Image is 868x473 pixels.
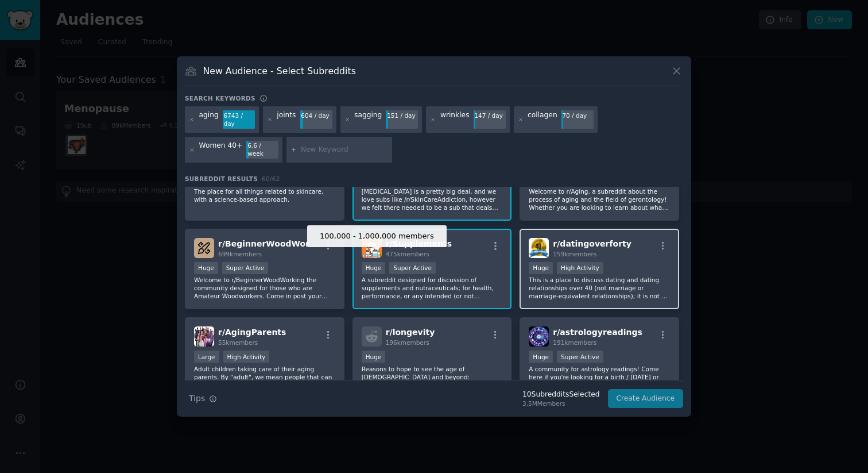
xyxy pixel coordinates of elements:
[194,276,335,300] p: Welcome to r/BeginnerWoodWorking the community designed for those who are Amateur Woodworkers. Co...
[262,175,280,182] span: 60 / 62
[389,262,436,274] div: Super Active
[522,390,599,400] div: 10 Subreddit s Selected
[218,239,329,248] span: r/ BeginnerWoodWorking
[553,239,631,248] span: r/ datingoverforty
[529,262,553,274] div: Huge
[529,187,670,211] p: Welcome to r/Aging, a subreddit about the process of aging and the field of gerontology! Whether ...
[185,175,258,183] span: Subreddit Results
[553,251,596,257] span: 159k members
[185,94,255,102] h3: Search keywords
[561,110,594,121] div: 70 / day
[362,276,503,300] p: A subreddit designed for discussion of supplements and nutraceuticals; for health, performance, o...
[474,110,506,121] div: 147 / day
[223,110,255,129] div: 6743 / day
[362,262,386,274] div: Huge
[362,238,382,258] img: Supplements
[222,262,269,274] div: Super Active
[386,110,418,121] div: 151 / day
[185,389,221,409] button: Tips
[529,365,670,389] p: A community for astrology readings! Come here if you're looking for a birth / [DATE] or similar f...
[223,351,270,363] div: High Activity
[553,339,596,346] span: 191k members
[362,351,386,363] div: Huge
[522,399,599,407] div: 3.5M Members
[199,141,243,159] div: Women 40+
[199,110,219,129] div: aging
[194,187,335,203] p: The place for all things related to skincare, with a science-based approach.
[277,110,296,129] div: joints
[529,276,670,300] p: This is a place to discuss dating and dating relationships over 40 (not marriage or marriage-equi...
[529,351,553,363] div: Huge
[189,393,205,405] span: Tips
[386,251,429,257] span: 475k members
[300,110,332,121] div: 604 / day
[194,365,335,389] p: Adult children taking care of their aging parents. By "adult", we mean people that can have a civ...
[529,326,549,347] img: astrologyreadings
[362,365,503,389] p: Reasons to hope to see the age of [DEMOGRAPHIC_DATA] and beyond: Biomedical rejuvenation through ...
[362,187,503,211] p: [MEDICAL_DATA] is a pretty big deal, and we love subs like /r/SkinCareAddiction, however we felt ...
[529,238,549,258] img: datingoverforty
[194,326,214,347] img: AgingParents
[553,328,642,337] span: r/ astrologyreadings
[440,110,470,129] div: wrinkles
[194,238,214,258] img: BeginnerWoodWorking
[557,351,603,363] div: Super Active
[557,262,603,274] div: High Activity
[528,110,557,129] div: collagen
[246,141,278,159] div: 6.6 / week
[218,251,262,257] span: 699k members
[194,262,218,274] div: Huge
[386,328,435,337] span: r/ longevity
[386,239,452,248] span: r/ Supplements
[301,145,388,155] input: New Keyword
[218,328,286,337] span: r/ AgingParents
[203,65,356,77] h3: New Audience - Select Subreddits
[218,339,258,346] span: 55k members
[194,351,219,363] div: Large
[386,339,429,346] span: 196k members
[354,110,382,129] div: sagging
